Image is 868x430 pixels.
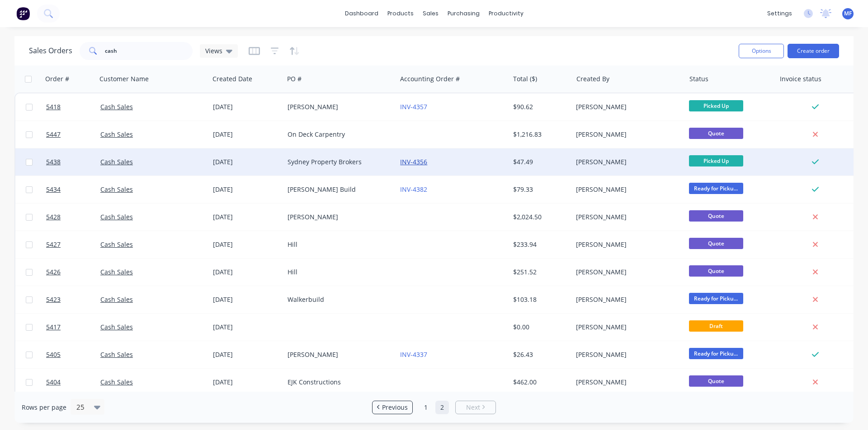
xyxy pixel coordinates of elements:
[383,7,418,20] div: products
[513,323,566,332] div: $0.00
[576,268,676,277] div: [PERSON_NAME]
[513,102,566,111] div: $90.62
[576,323,676,332] div: [PERSON_NAME]
[46,185,61,194] span: 5434
[46,231,100,258] a: 5427
[513,295,566,304] div: $103.18
[689,74,708,83] div: Status
[513,185,566,194] div: $79.33
[213,323,280,332] div: [DATE]
[213,240,280,249] div: [DATE]
[46,148,100,176] a: 5438
[576,102,676,111] div: [PERSON_NAME]
[844,9,852,18] span: MF
[513,350,566,359] div: $26.43
[46,102,61,111] span: 5418
[288,240,388,249] div: Hill
[419,401,433,414] a: Page 1
[368,401,500,414] ul: Pagination
[576,350,676,359] div: [PERSON_NAME]
[16,7,30,20] img: Factory
[513,130,566,139] div: $1,216.83
[689,265,743,277] span: Quote
[739,44,784,58] button: Options
[46,213,61,222] span: 5428
[46,369,100,396] a: 5404
[100,295,133,304] a: Cash Sales
[576,378,676,387] div: [PERSON_NAME]
[288,268,388,277] div: Hill
[340,7,383,20] a: dashboard
[576,157,676,166] div: [PERSON_NAME]
[689,375,743,387] span: Quote
[288,350,388,359] div: [PERSON_NAME]
[576,295,676,304] div: [PERSON_NAME]
[576,185,676,194] div: [PERSON_NAME]
[443,7,484,20] div: purchasing
[689,293,743,304] span: Ready for Picku...
[689,183,743,194] span: Ready for Picku...
[46,240,61,249] span: 5427
[100,213,133,221] a: Cash Sales
[689,348,743,359] span: Ready for Picku...
[689,320,743,332] span: Draft
[99,74,149,83] div: Customer Name
[576,130,676,139] div: [PERSON_NAME]
[213,268,280,277] div: [DATE]
[213,295,280,304] div: [DATE]
[45,74,69,83] div: Order #
[100,268,133,276] a: Cash Sales
[22,403,66,412] span: Rows per page
[513,378,566,387] div: $462.00
[213,102,280,111] div: [DATE]
[576,240,676,249] div: [PERSON_NAME]
[29,46,72,55] h1: Sales Orders
[456,403,495,412] a: Next page
[46,268,61,277] span: 5426
[46,295,61,304] span: 5423
[46,314,100,341] a: 5417
[100,378,133,386] a: Cash Sales
[46,286,100,313] a: 5423
[400,74,460,83] div: Accounting Order #
[46,350,61,359] span: 5405
[288,157,388,166] div: Sydney Property Brokers
[689,100,743,111] span: Picked Up
[576,213,676,222] div: [PERSON_NAME]
[400,185,427,194] a: INV-4382
[213,157,280,166] div: [DATE]
[288,213,388,222] div: [PERSON_NAME]
[466,403,480,412] span: Next
[435,401,449,414] a: Page 2 is your current page
[46,341,100,368] a: 5405
[288,185,388,194] div: [PERSON_NAME] Build
[373,403,412,412] a: Previous page
[212,74,252,83] div: Created Date
[288,102,388,111] div: [PERSON_NAME]
[780,74,821,83] div: Invoice status
[382,403,408,412] span: Previous
[205,46,222,55] span: Views
[513,157,566,166] div: $47.49
[213,130,280,139] div: [DATE]
[288,130,388,139] div: On Deck Carpentry
[288,295,388,304] div: Walkerbuild
[689,128,743,139] span: Quote
[100,185,133,194] a: Cash Sales
[689,238,743,249] span: Quote
[513,268,566,277] div: $251.52
[46,130,61,139] span: 5447
[46,203,100,231] a: 5428
[213,350,280,359] div: [DATE]
[484,7,528,20] div: productivity
[213,213,280,222] div: [DATE]
[100,240,133,249] a: Cash Sales
[400,157,427,166] a: INV-4356
[46,323,61,332] span: 5417
[576,74,609,83] div: Created By
[46,157,61,166] span: 5438
[400,350,427,359] a: INV-4337
[763,7,797,20] div: settings
[46,378,61,387] span: 5404
[513,74,537,83] div: Total ($)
